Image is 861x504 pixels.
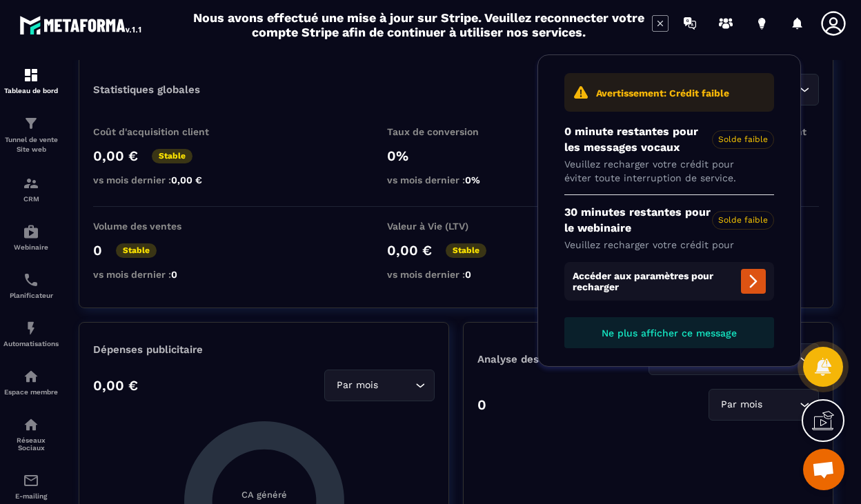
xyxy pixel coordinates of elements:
img: formation [23,175,39,192]
span: Accéder aux paramètres pour recharger [564,262,774,301]
p: Statistiques globales [93,83,200,96]
a: formationformationCRM [3,165,59,213]
p: Veuillez recharger votre crédit pour éviter toute interruption de service. [564,239,774,265]
a: social-networksocial-networkRéseaux Sociaux [3,406,59,462]
p: Stable [116,243,157,258]
p: Stable [152,149,192,163]
a: automationsautomationsAutomatisations [3,310,59,358]
p: 0,00 € [93,377,138,394]
p: Coût d'acquisition client [93,126,231,137]
span: 0 [465,269,471,280]
span: Par mois [717,397,765,412]
span: Solde faible [712,130,774,149]
p: Planificateur [3,292,59,299]
a: automationsautomationsEspace membre [3,358,59,406]
input: Search for option [765,397,796,412]
img: automations [23,320,39,336]
p: Taux de conversion [387,126,525,137]
img: formation [23,67,39,83]
p: 30 minutes restantes pour le webinaire [564,205,774,236]
span: 0% [465,174,480,185]
span: 0 [171,269,177,280]
p: 0 [93,242,102,259]
h2: Nous avons effectué une mise à jour sur Stripe. Veuillez reconnecter votre compte Stripe afin de ... [192,10,645,39]
a: formationformationTunnel de vente Site web [3,105,59,165]
img: scheduler [23,272,39,288]
div: Ouvrir le chat [803,449,844,490]
p: Veuillez recharger votre crédit pour éviter toute interruption de service. [564,158,774,185]
p: Analyse des Leads [477,353,649,365]
img: automations [23,223,39,240]
button: Ne plus afficher ce message [564,317,774,348]
p: 0% [387,148,525,164]
span: Par mois [333,378,381,393]
p: vs mois dernier : [93,174,231,185]
span: Ne plus afficher ce message [602,327,737,339]
p: Automatisations [3,340,59,347]
p: E-mailing [3,492,59,500]
p: vs mois dernier : [93,269,231,280]
a: formationformationTableau de bord [3,57,59,105]
p: 0,00 € [93,148,138,164]
p: Webinaire [3,243,59,251]
div: Search for option [324,370,435,401]
img: formation [23,115,39,132]
p: CRM [3,195,59,203]
input: Search for option [381,378,412,393]
p: vs mois dernier : [387,269,525,280]
p: 0,00 € [387,242,432,259]
p: Avertissement: Crédit faible [596,87,729,101]
img: logo [19,12,143,37]
p: Espace membre [3,388,59,396]
a: schedulerschedulerPlanificateur [3,261,59,310]
p: Dépenses publicitaire [93,343,435,356]
img: social-network [23,416,39,433]
div: Search for option [709,389,819,421]
img: email [23,472,39,489]
p: Tableau de bord [3,87,59,94]
p: Stable [446,243,486,258]
span: 0,00 € [171,174,202,185]
p: 0 minute restantes pour les messages vocaux [564,124,774,155]
p: vs mois dernier : [387,174,525,185]
p: 0 [477,396,486,413]
img: automations [23,368,39,385]
p: Réseaux Sociaux [3,436,59,452]
p: Volume des ventes [93,221,231,232]
a: automationsautomationsWebinaire [3,213,59,261]
span: Solde faible [712,211,774,230]
p: Valeur à Vie (LTV) [387,221,525,232]
p: Tunnel de vente Site web [3,135,59,154]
